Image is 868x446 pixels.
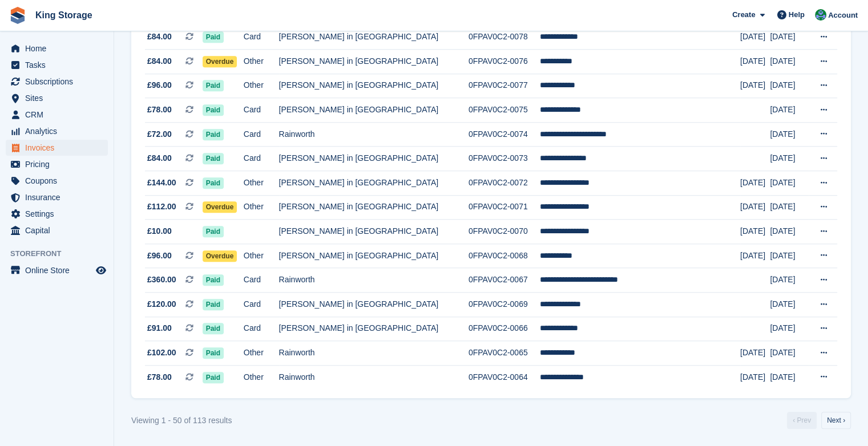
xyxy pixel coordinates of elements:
[31,6,97,25] a: King Storage
[203,250,237,262] span: Overdue
[740,171,770,196] td: [DATE]
[821,412,851,429] a: Next
[770,74,809,98] td: [DATE]
[469,50,540,74] td: 0FPAV0C2-0076
[279,341,469,366] td: Rainworth
[25,123,94,139] span: Analytics
[147,322,172,334] span: £91.00
[279,98,469,123] td: [PERSON_NAME] in [GEOGRAPHIC_DATA]
[244,171,279,196] td: Other
[6,123,108,139] a: menu
[244,50,279,74] td: Other
[9,7,26,24] img: stora-icon-8386f47178a22dfd0bd8f6a31ec36ba5ce8667c1dd55bd0f319d3a0aa187defe.svg
[770,195,809,220] td: [DATE]
[469,98,540,123] td: 0FPAV0C2-0075
[203,201,237,213] span: Overdue
[740,220,770,244] td: [DATE]
[25,140,94,156] span: Invoices
[147,250,172,262] span: £96.00
[740,244,770,268] td: [DATE]
[203,226,224,237] span: Paid
[740,341,770,366] td: [DATE]
[147,225,172,237] span: £10.00
[469,122,540,147] td: 0FPAV0C2-0074
[203,299,224,310] span: Paid
[25,90,94,106] span: Sites
[740,365,770,389] td: [DATE]
[770,220,809,244] td: [DATE]
[770,25,809,50] td: [DATE]
[203,323,224,334] span: Paid
[770,244,809,268] td: [DATE]
[131,415,232,427] div: Viewing 1 - 50 of 113 results
[6,74,108,90] a: menu
[770,293,809,317] td: [DATE]
[828,10,858,21] span: Account
[147,298,176,310] span: £120.00
[244,268,279,293] td: Card
[732,9,755,21] span: Create
[279,220,469,244] td: [PERSON_NAME] in [GEOGRAPHIC_DATA]
[244,317,279,341] td: Card
[25,206,94,222] span: Settings
[6,156,108,172] a: menu
[25,262,94,278] span: Online Store
[147,104,172,116] span: £78.00
[94,263,108,277] a: Preview store
[244,195,279,220] td: Other
[203,56,237,67] span: Overdue
[147,201,176,213] span: £112.00
[203,129,224,140] span: Paid
[740,50,770,74] td: [DATE]
[469,244,540,268] td: 0FPAV0C2-0068
[203,104,224,116] span: Paid
[770,98,809,123] td: [DATE]
[785,412,853,429] nav: Pages
[770,365,809,389] td: [DATE]
[469,293,540,317] td: 0FPAV0C2-0069
[469,317,540,341] td: 0FPAV0C2-0066
[770,317,809,341] td: [DATE]
[469,171,540,196] td: 0FPAV0C2-0072
[815,9,826,21] img: John King
[244,122,279,147] td: Card
[6,40,108,56] a: menu
[203,274,224,286] span: Paid
[147,347,176,359] span: £102.00
[244,25,279,50] td: Card
[244,244,279,268] td: Other
[279,25,469,50] td: [PERSON_NAME] in [GEOGRAPHIC_DATA]
[6,222,108,238] a: menu
[203,80,224,91] span: Paid
[279,171,469,196] td: [PERSON_NAME] in [GEOGRAPHIC_DATA]
[147,177,176,189] span: £144.00
[25,74,94,90] span: Subscriptions
[789,9,805,21] span: Help
[244,293,279,317] td: Card
[770,122,809,147] td: [DATE]
[469,74,540,98] td: 0FPAV0C2-0077
[147,274,176,286] span: £360.00
[147,371,172,383] span: £78.00
[6,140,108,156] a: menu
[147,31,172,43] span: £84.00
[770,341,809,366] td: [DATE]
[25,173,94,189] span: Coupons
[203,153,224,164] span: Paid
[740,195,770,220] td: [DATE]
[147,55,172,67] span: £84.00
[203,372,224,383] span: Paid
[203,31,224,43] span: Paid
[469,268,540,293] td: 0FPAV0C2-0067
[6,90,108,106] a: menu
[279,268,469,293] td: Rainworth
[203,347,224,359] span: Paid
[279,147,469,171] td: [PERSON_NAME] in [GEOGRAPHIC_DATA]
[244,365,279,389] td: Other
[469,365,540,389] td: 0FPAV0C2-0064
[770,171,809,196] td: [DATE]
[469,195,540,220] td: 0FPAV0C2-0071
[25,189,94,205] span: Insurance
[469,341,540,366] td: 0FPAV0C2-0065
[25,40,94,56] span: Home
